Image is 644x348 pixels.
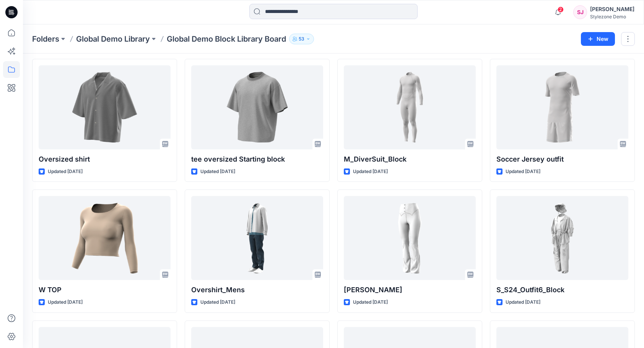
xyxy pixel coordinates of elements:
[496,285,628,295] p: S_S24_Outfit6_Block
[353,168,388,176] p: Updated [DATE]
[344,196,476,280] a: Denim Jeans
[506,168,540,176] p: Updated [DATE]
[590,5,634,14] div: [PERSON_NAME]
[581,32,615,46] button: New
[39,285,171,295] p: W TOP
[39,65,171,149] a: Oversized shirt
[506,298,540,306] p: Updated [DATE]
[191,196,323,280] a: Overshirt_Mens
[344,154,476,165] p: M_DiverSuit_Block
[344,285,476,295] p: [PERSON_NAME]
[573,5,587,19] div: SJ
[496,154,628,165] p: Soccer Jersey outfit
[191,65,323,149] a: tee oversized Starting block
[76,34,150,44] a: Global Demo Library
[191,285,323,295] p: Overshirt_Mens
[48,298,83,306] p: Updated [DATE]
[200,168,235,176] p: Updated [DATE]
[191,154,323,165] p: tee oversized Starting block
[48,168,83,176] p: Updated [DATE]
[289,34,314,44] button: 53
[32,34,59,44] a: Folders
[496,196,628,280] a: S_S24_Outfit6_Block
[167,34,286,44] p: Global Demo Block Library Board
[590,14,634,19] div: Stylezone Demo
[344,65,476,149] a: M_DiverSuit_Block
[39,196,171,280] a: W TOP
[299,35,304,43] p: 53
[558,6,564,13] span: 2
[353,298,388,306] p: Updated [DATE]
[39,154,171,165] p: Oversized shirt
[496,65,628,149] a: Soccer Jersey outfit
[200,298,235,306] p: Updated [DATE]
